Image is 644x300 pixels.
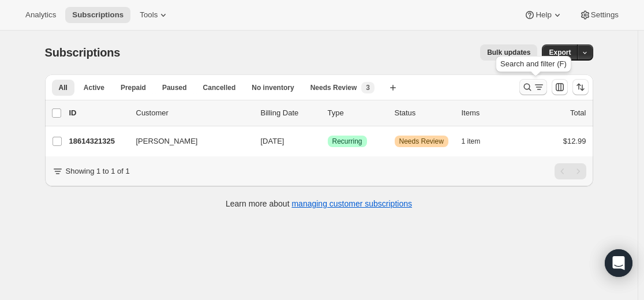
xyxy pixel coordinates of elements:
[72,10,123,20] span: Subscriptions
[542,44,578,61] button: Export
[462,133,493,149] button: 1 item
[261,137,284,145] span: [DATE]
[395,107,452,119] p: Status
[310,83,357,92] span: Needs Review
[66,166,130,177] p: Showing 1 to 1 of 1
[399,137,444,146] span: Needs Review
[261,107,319,119] p: Billing Date
[519,79,547,95] button: Search and filter results
[462,137,481,146] span: 1 item
[487,48,530,57] span: Bulk updates
[69,133,586,149] div: 18614321325[PERSON_NAME][DATE]SuccessRecurringWarningNeeds Review1 item$12.99
[572,7,626,23] button: Settings
[552,79,568,95] button: Customize table column order and visibility
[69,107,127,119] p: ID
[18,7,63,23] button: Analytics
[203,83,236,92] span: Cancelled
[480,44,537,61] button: Bulk updates
[291,199,412,208] a: managing customer subscriptions
[536,10,551,20] span: Help
[328,107,385,119] div: Type
[140,10,158,20] span: Tools
[136,136,198,147] span: [PERSON_NAME]
[605,249,632,277] div: Open Intercom Messenger
[563,137,586,145] span: $12.99
[162,83,187,92] span: Paused
[136,107,252,119] p: Customer
[45,46,121,59] span: Subscriptions
[366,83,370,92] span: 3
[226,198,412,209] p: Learn more about
[517,7,570,23] button: Help
[133,7,176,23] button: Tools
[252,83,294,92] span: No inventory
[570,107,586,119] p: Total
[129,132,245,151] button: [PERSON_NAME]
[384,80,402,96] button: Create new view
[121,83,146,92] span: Prepaid
[572,79,589,95] button: Sort the results
[69,136,127,147] p: 18614321325
[555,163,586,179] nav: Pagination
[69,107,586,119] div: IDCustomerBilling DateTypeStatusItemsTotal
[462,107,519,119] div: Items
[332,137,362,146] span: Recurring
[25,10,56,20] span: Analytics
[65,7,130,23] button: Subscriptions
[84,83,104,92] span: Active
[59,83,68,92] span: All
[549,48,571,57] span: Export
[591,10,619,20] span: Settings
